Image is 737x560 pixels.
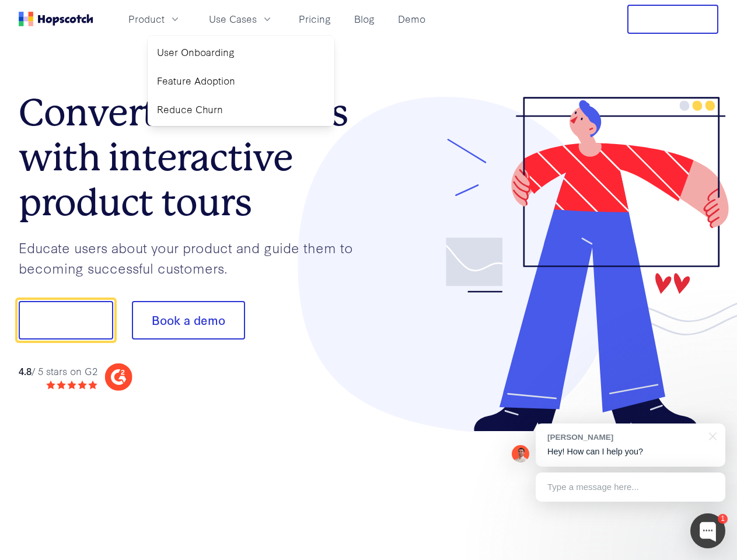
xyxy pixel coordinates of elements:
[132,301,245,339] button: Book a demo
[393,9,430,29] a: Demo
[19,364,97,379] div: / 5 stars on G2
[536,473,725,502] div: Type a message here...
[19,237,369,278] p: Educate users about your product and guide them to becoming successful customers.
[294,9,336,29] a: Pricing
[350,9,379,29] a: Blog
[19,364,32,377] strong: 4.8
[547,432,702,443] div: [PERSON_NAME]
[128,12,165,26] span: Product
[152,97,330,121] a: Reduce Churn
[19,12,93,26] a: Home
[19,90,369,225] h1: Convert more trials with interactive product tours
[718,514,728,524] div: 1
[209,12,257,26] span: Use Cases
[19,301,113,339] button: Show me!
[152,40,330,64] a: User Onboarding
[512,445,529,463] img: Mark Spera
[121,9,188,29] button: Product
[627,5,718,34] button: Free Trial
[202,9,280,29] button: Use Cases
[152,69,330,93] a: Feature Adoption
[547,446,714,458] p: Hey! How can I help you?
